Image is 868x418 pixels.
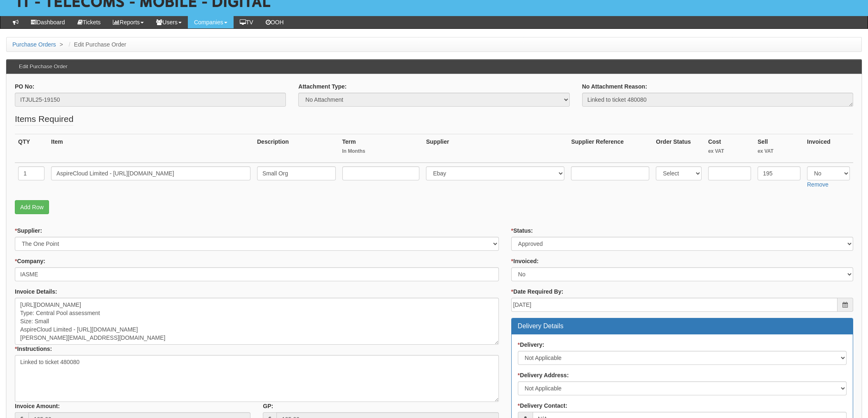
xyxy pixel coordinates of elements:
small: ex VAT [708,148,751,155]
label: No Attachment Reason: [582,82,647,91]
textarea: Linked to ticket 480080 [582,93,853,107]
label: PO No: [15,82,34,91]
label: Delivery: [518,341,545,349]
label: Attachment Type: [298,82,346,91]
a: Remove [807,181,828,188]
th: Cost [705,134,754,163]
th: Item [48,134,254,163]
a: Companies [188,16,234,28]
th: Supplier Reference [568,134,653,163]
th: Sell [754,134,804,163]
span: > [58,41,65,48]
a: Dashboard [25,16,71,28]
a: Tickets [71,16,107,28]
th: Invoiced [804,134,853,163]
label: Status: [511,227,533,235]
a: Reports [107,16,150,28]
label: Delivery Address: [518,371,569,379]
small: ex VAT [758,148,800,155]
h3: Edit Purchase Order [15,60,72,74]
a: Purchase Orders [12,41,56,48]
label: Delivery Contact: [518,402,568,410]
label: Instructions: [15,345,52,353]
label: GP: [263,402,273,410]
a: Users [150,16,188,28]
th: Description [254,134,339,163]
label: Invoiced: [511,257,539,265]
h3: Delivery Details [518,322,847,330]
label: Date Required By: [511,287,564,296]
th: Term [339,134,423,163]
label: Supplier: [15,227,42,235]
a: TV [234,16,260,28]
textarea: Linked to ticket 480080 [15,355,499,402]
th: Order Status [653,134,705,163]
small: In Months [342,148,420,155]
label: Invoice Amount: [15,402,60,410]
textarea: [URL][DOMAIN_NAME] Type: Central Pool assessment Size: Small AspireCloud Limited - [URL][DOMAIN_N... [15,298,499,345]
label: Company: [15,257,45,265]
th: Supplier [423,134,568,163]
a: OOH [260,16,290,28]
th: QTY [15,134,48,163]
legend: Items Required [15,113,73,126]
label: Invoice Details: [15,287,57,296]
li: Edit Purchase Order [67,40,126,49]
a: Add Row [15,200,49,214]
